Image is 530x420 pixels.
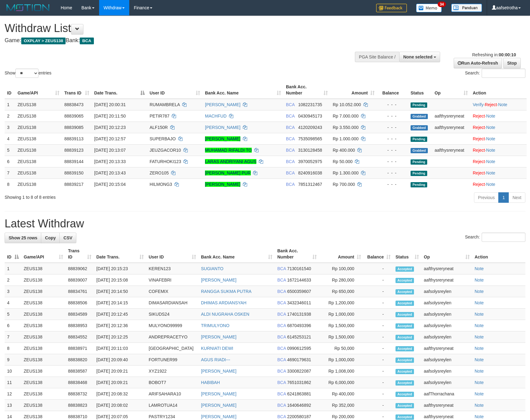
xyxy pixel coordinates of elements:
td: aafthysreryneat [432,110,470,122]
td: 8 [5,178,15,190]
a: [PERSON_NAME] [201,414,236,419]
span: Copy 3130128458 to clipboard [298,148,322,153]
td: 88838820 [66,354,94,366]
td: 1 [5,99,15,110]
span: OXPLAY > ZEUS138 [21,38,66,44]
img: panduan.png [451,4,482,12]
td: [DATE] 20:09:40 [94,354,146,366]
a: Note [486,148,496,153]
th: User ID: activate to sort column ascending [147,81,203,99]
span: Copy 0430945173 to clipboard [298,114,322,118]
td: Rp 1,500,000 [319,320,363,331]
td: ZEUS138 [21,331,66,343]
th: Game/API: activate to sort column ascending [21,245,66,263]
th: Op: activate to sort column ascending [421,245,472,263]
td: aafsolysreylen [421,331,472,343]
a: [PERSON_NAME] [201,391,236,396]
td: MULYONO99999 [146,320,199,331]
td: ZEUS138 [15,167,62,178]
span: Rp 10.052.000 [333,102,361,107]
span: CSV [63,235,72,240]
span: Copy 3970052975 to clipboard [298,159,322,164]
td: [DATE] 20:15:08 [94,274,146,286]
label: Search: [465,233,525,242]
a: Note [475,403,484,408]
td: 88839062 [66,263,94,274]
a: Note [486,114,496,118]
th: Balance: activate to sort column ascending [363,245,393,263]
td: 88838971 [66,343,94,354]
span: Copy 7535098565 to clipboard [298,136,322,141]
a: Previous [474,192,499,203]
span: 88839217 [64,182,83,187]
a: Note [475,289,484,294]
a: RANGGA SUKMA PUTRA [201,289,251,294]
td: 4 [5,297,21,309]
td: - [363,286,393,297]
td: 8 [5,343,21,354]
a: Note [475,278,484,282]
td: ZEUS138 [21,309,66,320]
td: - [363,331,393,343]
td: SIKUDS24 [146,309,199,320]
td: 5 [5,309,21,320]
td: [DATE] 20:14:15 [94,297,146,309]
td: 7 [5,331,21,343]
td: 6 [5,156,15,167]
td: ZEUS138 [15,110,62,122]
td: · · [470,99,527,110]
span: [DATE] 20:15:04 [94,182,126,187]
span: BCA [277,323,286,328]
a: Note [486,159,496,164]
span: Copy 8240916038 to clipboard [298,170,322,175]
a: SUGIANTO [201,266,223,271]
span: [DATE] 20:12:23 [94,125,126,130]
a: [PERSON_NAME] [201,403,236,408]
span: BCA [277,357,286,362]
a: LARAS ANDRIYANI AGUS [205,159,256,164]
span: Copy 1672144633 to clipboard [287,278,311,282]
span: Grabbed [411,148,428,153]
span: Rp 1.000.000 [333,136,359,141]
span: Show 25 rows [9,235,37,240]
a: 1 [498,192,509,203]
span: Copy 7851312467 to clipboard [298,182,322,187]
td: ZEUS138 [15,133,62,144]
span: 88839150 [64,170,83,175]
span: Copy 7130161540 to clipboard [287,266,311,271]
span: BCA [80,38,94,44]
td: KEREN123 [146,263,199,274]
td: - [363,274,393,286]
td: ZEUS138 [15,122,62,133]
span: Copy 4120209243 to clipboard [298,125,322,130]
th: Amount: activate to sort column ascending [319,245,363,263]
td: FORTUNER99 [146,354,199,366]
td: Rp 1,000,000 [319,354,363,366]
div: - - - [379,113,406,119]
span: Accepted [395,278,414,283]
td: aafsolysreylen [421,354,472,366]
strong: 00:00:10 [499,52,516,57]
td: 5 [5,144,15,156]
th: Trans ID: activate to sort column ascending [62,81,92,99]
td: Rp 1,200,000 [319,297,363,309]
a: [PERSON_NAME] [201,278,236,282]
span: JEUZGACOR10 [150,148,181,153]
span: Copy 6145253121 to clipboard [287,334,311,339]
td: 88834552 [66,331,94,343]
span: Copy 6500359607 to clipboard [287,289,311,294]
a: Note [475,300,484,305]
span: BCA [286,170,295,175]
a: [PERSON_NAME] PUR [205,170,251,175]
td: 88834761 [66,286,94,297]
th: Action [472,245,525,263]
td: - [363,297,393,309]
th: Op: activate to sort column ascending [432,81,470,99]
span: 88839123 [64,148,83,153]
a: Note [486,136,496,141]
span: None selected [403,54,432,59]
td: ZEUS138 [21,286,66,297]
td: 4 [5,133,15,144]
span: BCA [286,114,295,118]
td: [GEOGRAPHIC_DATA] [146,343,199,354]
